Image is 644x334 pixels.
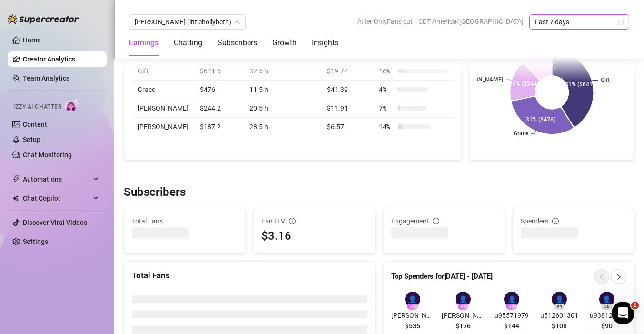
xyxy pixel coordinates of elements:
td: $187.2 [194,118,244,136]
span: $535 [405,321,420,331]
span: CDT America/[GEOGRAPHIC_DATA] [418,14,524,29]
div: Chatting [174,37,202,49]
a: Creator Analytics [23,51,99,67]
td: 11.5 h [244,81,321,99]
td: 32.5 h [244,62,321,81]
span: Total Fans [132,216,238,226]
div: # 3 [506,304,517,310]
td: Gift [132,62,194,81]
div: Total Fans [132,269,367,282]
span: [PERSON_NAME] [391,310,434,321]
div: Insights [312,37,338,49]
span: u512601301 [539,310,579,321]
span: $144 [504,321,519,331]
h3: Subscribers [124,185,186,200]
td: Grace [132,81,194,99]
span: $90 [601,321,613,331]
span: [PERSON_NAME] [442,310,485,321]
img: logo-BBDzfeDw.svg [8,14,79,24]
iframe: Intercom live chat [612,302,634,324]
td: [PERSON_NAME] [132,118,194,136]
span: 𝖍𝖔𝖑𝖑𝖞 (littlehollybeth) [135,15,240,29]
span: right [615,273,622,280]
td: 20.5 h [244,99,321,118]
td: $41.39 [321,81,373,99]
span: $108 [552,321,567,331]
span: Last 7 days [535,15,624,29]
div: # 2 [457,304,469,310]
td: $244.2 [194,99,244,118]
div: Spenders [521,216,626,226]
img: Chat Copilot [12,195,19,202]
td: $476 [194,81,244,99]
span: 1 [631,302,639,309]
div: # 1 [407,304,418,310]
span: u93812006 [587,310,627,321]
a: Discover Viral Videos [23,219,87,226]
text: Grace [514,130,529,137]
div: 👤 [599,292,614,307]
text: Gift [601,77,610,83]
a: Chat Monitoring [23,151,72,159]
a: Team Analytics [23,74,69,82]
img: AI Chatter [65,99,80,112]
a: Setup [23,136,40,143]
td: $19.74 [321,62,373,81]
text: [PERSON_NAME] [459,76,503,83]
span: After OnlyFans cut [357,14,413,29]
span: Automations [23,172,90,187]
td: $641.6 [194,62,244,81]
span: Izzy AI Chatter [13,102,61,111]
div: # 5 [601,304,613,310]
span: $176 [456,321,471,331]
a: Content [23,121,47,128]
div: 👤 [552,292,567,307]
td: $6.57 [321,118,373,136]
span: info-circle [433,218,439,224]
td: 28.5 h [244,118,321,136]
span: u95571979 [492,310,532,321]
td: $11.91 [321,99,373,118]
div: Growth [272,37,297,49]
span: 4 % [379,84,394,95]
div: Subscribers [218,37,257,49]
span: info-circle [289,218,296,224]
span: 7 % [379,103,394,113]
div: Engagement [391,216,497,226]
div: $3.16 [261,227,367,245]
a: Home [23,36,41,44]
span: Chat Copilot [23,191,90,206]
a: Settings [23,238,48,245]
span: 16 % [379,66,394,76]
span: info-circle [552,218,559,224]
div: 👤 [456,292,471,307]
article: Top Spenders for [DATE] - [DATE] [391,271,493,283]
td: [PERSON_NAME] [132,99,194,118]
div: 👤 [405,292,420,307]
div: Earnings [129,37,159,49]
span: calendar [618,19,624,25]
div: # 4 [554,304,565,310]
span: thunderbolt [12,175,20,183]
div: Fan LTV [261,216,367,226]
span: team [235,19,240,25]
div: 👤 [504,292,519,307]
span: 14 % [379,121,394,132]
